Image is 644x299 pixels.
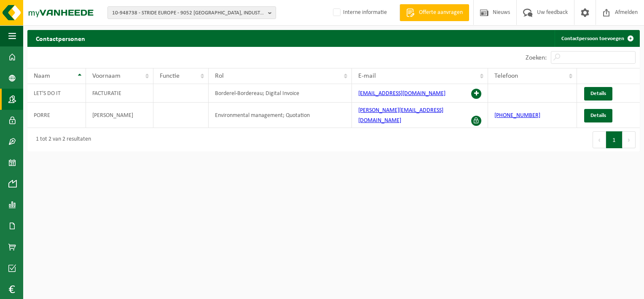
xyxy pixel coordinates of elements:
[623,131,636,148] button: Next
[331,6,387,19] label: Interne informatie
[107,6,276,19] button: 10-948738 - STRIDE EUROPE - 9052 [GEOGRAPHIC_DATA], INDUSTRIEPARK-[GEOGRAPHIC_DATA] 2
[358,73,376,79] span: E-mail
[32,132,91,147] div: 1 tot 2 van 2 resultaten
[526,54,547,61] label: Zoeken:
[92,73,121,79] span: Voornaam
[86,103,153,128] td: [PERSON_NAME]
[400,4,469,21] a: Offerte aanvragen
[358,107,443,124] a: [PERSON_NAME][EMAIL_ADDRESS][DOMAIN_NAME]
[494,112,540,119] a: [PHONE_NUMBER]
[593,131,606,148] button: Previous
[27,84,86,103] td: LET'S DO IT
[209,103,352,128] td: Environmental management; Quotation
[555,30,639,47] a: Contactpersoon toevoegen
[27,30,94,46] h2: Contactpersonen
[215,73,224,79] span: Rol
[112,7,265,19] span: 10-948738 - STRIDE EUROPE - 9052 [GEOGRAPHIC_DATA], INDUSTRIEPARK-[GEOGRAPHIC_DATA] 2
[606,131,623,148] button: 1
[86,84,153,103] td: FACTURATIE
[590,113,606,118] span: Details
[417,8,465,17] span: Offerte aanvragen
[590,91,606,96] span: Details
[160,73,180,79] span: Functie
[209,84,352,103] td: Borderel-Bordereau; Digital Invoice
[34,73,50,79] span: Naam
[358,90,445,97] a: [EMAIL_ADDRESS][DOMAIN_NAME]
[584,109,612,122] a: Details
[494,73,518,79] span: Telefoon
[584,87,612,101] a: Details
[27,103,86,128] td: PORRE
